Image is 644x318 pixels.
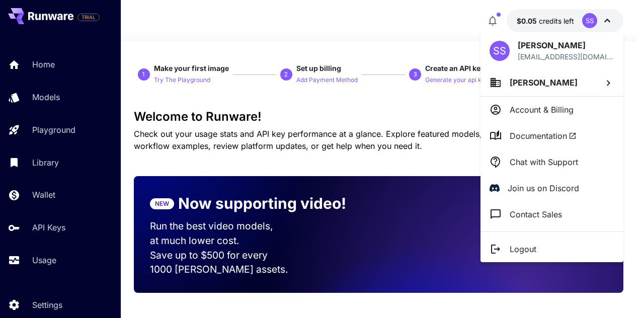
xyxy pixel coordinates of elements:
p: Chat with Support [510,156,578,168]
p: [PERSON_NAME] [518,39,614,51]
span: Documentation [510,130,577,142]
div: SS [490,41,510,61]
div: devill143616@gmail.com [518,51,614,62]
p: Logout [510,243,536,255]
p: Account & Billing [510,104,574,116]
button: [PERSON_NAME] [480,69,623,96]
p: Contact Sales [510,208,562,220]
p: [EMAIL_ADDRESS][DOMAIN_NAME] [518,51,614,62]
span: [PERSON_NAME] [510,77,578,88]
p: Join us on Discord [508,182,579,194]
